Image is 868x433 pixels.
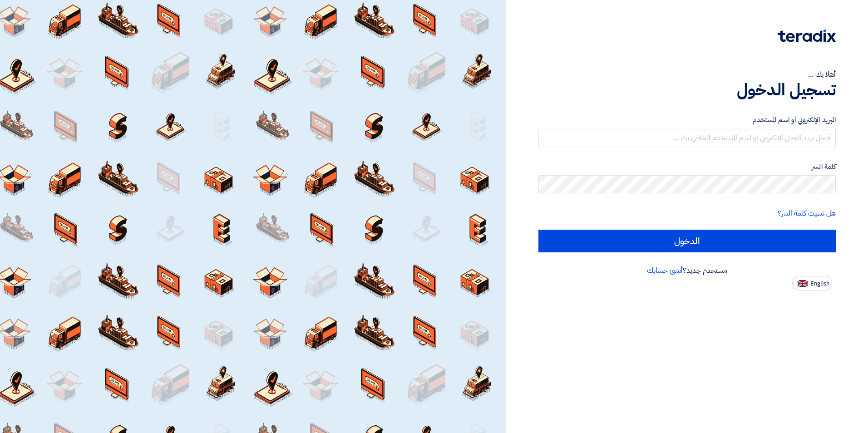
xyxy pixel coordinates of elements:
div: أهلا بك ... [538,69,836,80]
h1: تسجيل الدخول [538,80,836,100]
a: أنشئ حسابك [647,265,683,276]
a: هل نسيت كلمة السر؟ [778,208,836,219]
input: الدخول [538,230,836,252]
img: Teradix logo [778,30,836,42]
label: كلمة السر [538,162,836,172]
input: أدخل بريد العمل الإلكتروني او اسم المستخدم الخاص بك ... [538,129,836,147]
label: البريد الإلكتروني او اسم المستخدم [538,115,836,125]
button: English [792,276,832,290]
div: مستخدم جديد؟ [538,265,836,276]
img: en-US.png [798,280,808,287]
span: English [810,280,829,287]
